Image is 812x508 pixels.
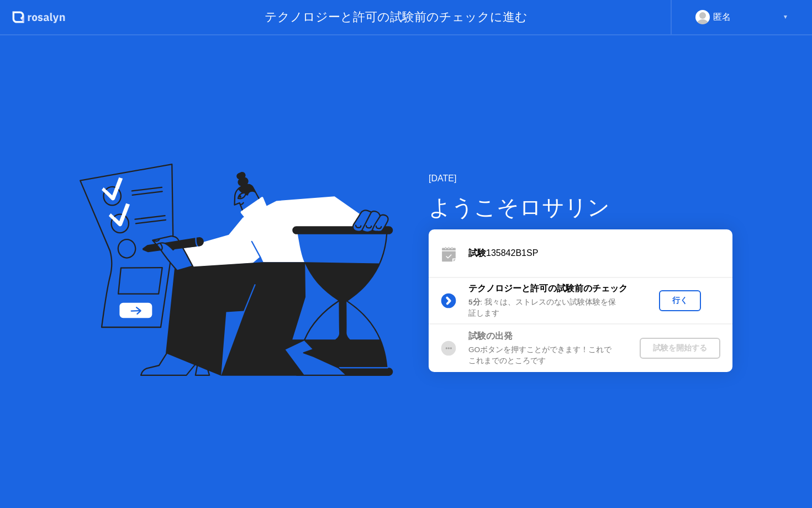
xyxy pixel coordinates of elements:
div: ようこそロサリン [429,191,732,224]
b: 5分 [468,298,481,306]
b: テクノロジーと許可の試験前のチェック [468,284,628,293]
div: [DATE] [429,172,732,185]
div: GOボタンを押すことができます！これでこれまでのところです [468,344,628,367]
div: ▼ [783,10,788,24]
div: 行く [663,295,697,306]
div: 135842B1SP [468,247,732,260]
button: 試験を開始する [640,338,720,359]
button: 行く [659,290,701,311]
div: 匿名 [713,10,731,24]
div: : 我々は、ストレスのない試験体験を保証します [468,297,628,320]
div: 試験を開始する [644,343,716,353]
b: 試験 [468,248,486,258]
b: 試験の出発 [468,331,513,341]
